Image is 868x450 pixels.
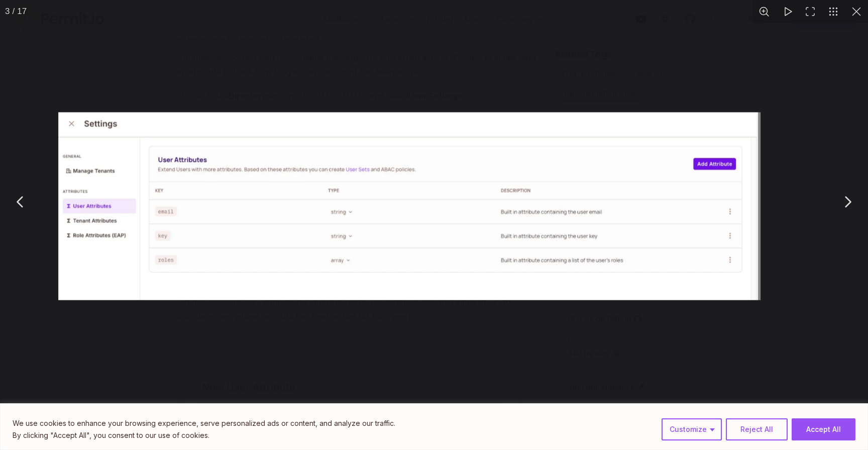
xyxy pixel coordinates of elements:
button: Next [835,189,860,214]
button: Accept All [792,418,855,440]
p: We use cookies to enhance your browsing experience, serve personalized ads or content, and analyz... [13,417,395,429]
p: By clicking "Accept All", you consent to our use of cookies. [13,429,395,441]
button: Reject All [726,418,788,440]
button: Previous [8,189,33,214]
img: Image 3 of 17 [58,112,761,300]
button: Customize [662,418,722,440]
